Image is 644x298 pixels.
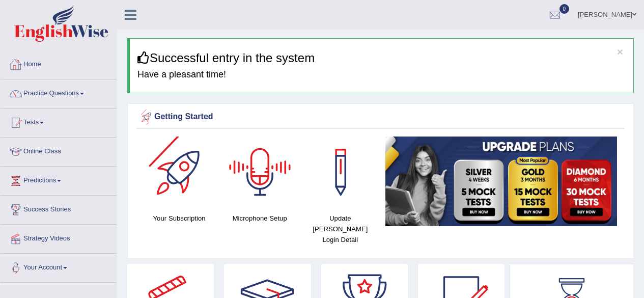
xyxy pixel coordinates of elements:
[1,254,117,279] a: Your Account
[225,213,295,224] h4: Microphone Setup
[144,213,214,224] h4: Your Subscription
[1,50,117,76] a: Home
[137,70,626,80] h4: Have a pleasant time!
[139,110,622,125] div: Getting Started
[617,46,623,57] button: ×
[305,213,375,245] h4: Update [PERSON_NAME] Login Detail
[1,196,117,221] a: Success Stories
[137,51,626,65] h3: Successful entry in the system
[1,225,117,250] a: Strategy Videos
[385,137,617,226] img: small5.jpg
[1,167,117,192] a: Predictions
[1,138,117,163] a: Online Class
[1,109,117,134] a: Tests
[559,4,570,14] span: 0
[1,79,117,105] a: Practice Questions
